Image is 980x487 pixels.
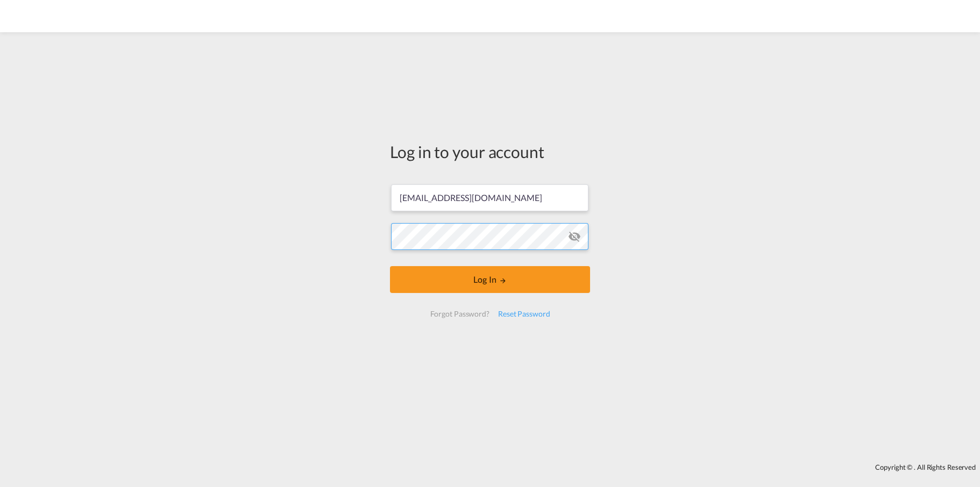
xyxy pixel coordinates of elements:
div: Log in to your account [390,140,590,163]
md-icon: icon-eye-off [568,230,581,243]
button: LOGIN [390,266,590,293]
input: Enter email/phone number [391,184,588,211]
div: Reset Password [494,304,555,324]
div: Forgot Password? [425,304,493,324]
